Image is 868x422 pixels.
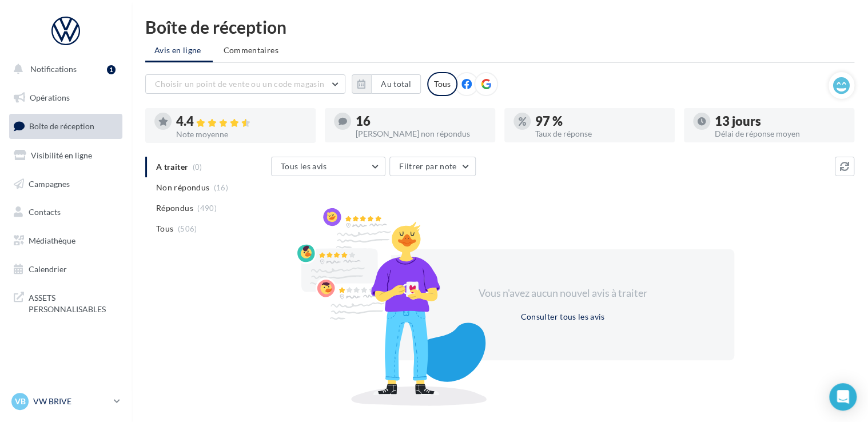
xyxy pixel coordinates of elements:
[352,74,421,94] button: Au total
[715,115,845,128] div: 13 jours
[7,172,125,196] a: Campagnes
[178,224,197,233] span: (506)
[829,383,857,411] div: Open Intercom Messenger
[29,290,118,314] span: ASSETS PERSONNALISABLES
[30,64,77,74] span: Notifications
[535,130,666,138] div: Taux de réponse
[7,200,125,224] a: Contacts
[30,93,70,102] span: Opérations
[281,161,327,171] span: Tous les avis
[7,114,125,138] a: Boîte de réception
[176,115,306,128] div: 4.4
[29,236,75,245] span: Médiathèque
[29,121,94,131] span: Boîte de réception
[29,178,70,188] span: Campagnes
[29,264,67,274] span: Calendrier
[9,391,122,412] a: VB VW BRIVE
[464,286,661,301] div: Vous n'avez aucun nouvel avis à traiter
[7,57,120,81] button: Notifications 1
[155,79,324,89] span: Choisir un point de vente ou un code magasin
[715,130,845,138] div: Délai de réponse moyen
[31,150,92,160] span: Visibilité en ligne
[356,130,486,138] div: [PERSON_NAME] non répondus
[389,157,476,176] button: Filtrer par note
[156,202,193,214] span: Répondus
[7,229,125,253] a: Médiathèque
[535,115,666,128] div: 97 %
[427,72,457,96] div: Tous
[156,223,173,234] span: Tous
[107,65,116,74] div: 1
[271,157,385,176] button: Tous les avis
[29,207,61,217] span: Contacts
[156,182,209,193] span: Non répondus
[224,45,278,56] span: Commentaires
[197,204,217,213] span: (490)
[145,74,345,94] button: Choisir un point de vente ou un code magasin
[145,18,854,35] div: Boîte de réception
[33,396,109,407] p: VW BRIVE
[371,74,421,94] button: Au total
[214,183,228,192] span: (16)
[15,396,26,407] span: VB
[7,144,125,168] a: Visibilité en ligne
[176,130,306,138] div: Note moyenne
[7,285,125,319] a: ASSETS PERSONNALISABLES
[516,310,609,324] button: Consulter tous les avis
[7,86,125,110] a: Opérations
[356,115,486,128] div: 16
[7,257,125,281] a: Calendrier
